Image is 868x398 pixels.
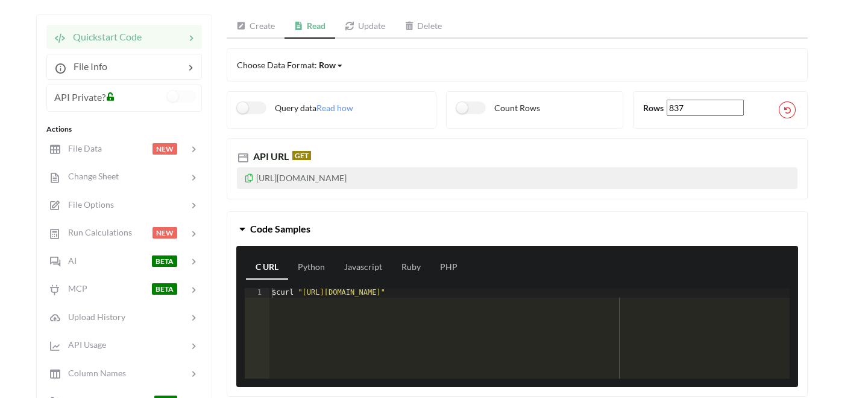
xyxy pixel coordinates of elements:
a: Ruby [392,255,430,280]
span: File Info [66,60,107,72]
span: Quickstart Code [66,31,142,42]
span: File Options [61,199,114,210]
label: Count Rows [456,101,540,114]
a: Read [285,14,336,39]
span: NEW [153,143,177,155]
div: Row [319,59,336,71]
span: Code Samples [250,223,310,234]
span: Read how [316,103,353,113]
span: BETA [152,255,177,267]
a: Python [288,255,335,280]
a: C URL [246,255,288,280]
span: Column Names [61,368,126,378]
a: Update [335,14,395,39]
button: Code Samples [227,212,807,246]
span: MCP [61,283,87,294]
span: API Private? [54,91,105,103]
span: NEW [153,227,177,239]
span: GET [292,151,311,160]
div: Actions [46,124,202,135]
b: Rows [643,103,664,113]
label: Query data [237,101,316,114]
div: 1 [245,288,269,298]
span: Choose Data Format: [237,60,344,70]
span: BETA [152,283,177,295]
span: AI [61,255,77,266]
a: Javascript [335,255,392,280]
span: Upload History [61,312,125,322]
span: File Data [61,143,102,153]
a: Delete [395,14,452,39]
a: Create [227,14,285,39]
span: API Usage [61,339,106,350]
p: [URL][DOMAIN_NAME] [237,167,797,189]
a: PHP [430,255,467,280]
span: Run Calculations [61,227,132,237]
span: Change Sheet [61,171,119,181]
span: API URL [251,150,289,162]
